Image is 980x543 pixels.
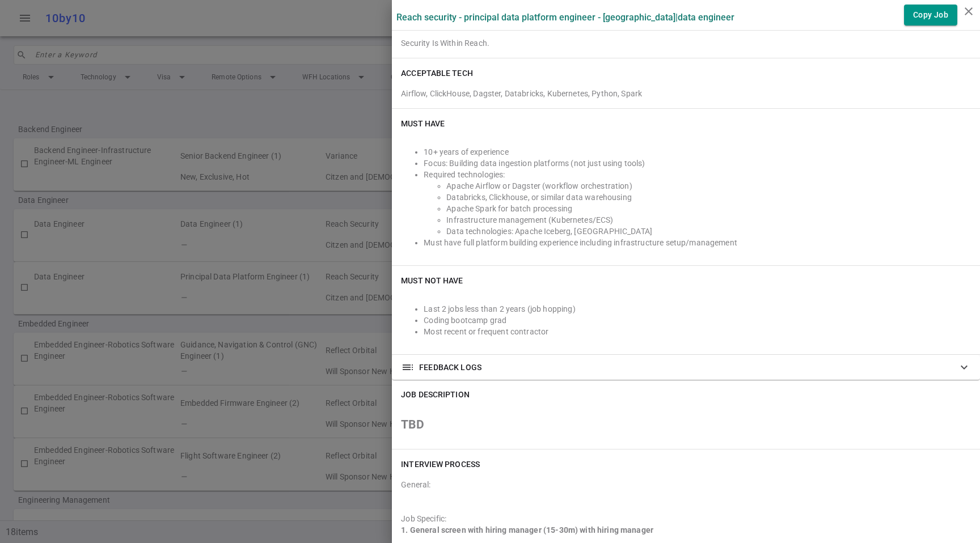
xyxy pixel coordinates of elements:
[401,419,971,430] h2: TBD
[396,12,734,23] label: Reach Security - Principal Data Platform Engineer - [GEOGRAPHIC_DATA] | Data Engineer
[446,214,971,226] li: Infrastructure management (Kubernetes/ECS)
[424,158,971,169] li: Focus: Building data ingestion platforms (not just using tools)
[424,315,971,326] li: Coding bootcamp grad
[962,5,975,18] i: close
[957,360,971,374] span: expand_more
[446,226,971,237] li: Data technologies: Apache Iceberg, [GEOGRAPHIC_DATA]
[446,180,971,192] li: Apache Airflow or Dagster (workflow orchestration)
[446,192,971,203] li: Databricks, Clickhouse, or similar data warehousing
[401,459,480,470] h6: INTERVIEW PROCESS
[424,146,971,158] li: 10+ years of experience
[446,203,971,214] li: Apache Spark for batch processing
[401,525,653,534] strong: 1. General screen with hiring manager (15-30m) with hiring manager
[424,303,971,315] li: Last 2 jobs less than 2 years (job hopping)
[401,360,415,374] span: toc
[424,326,971,337] li: Most recent or frequent contractor
[401,37,971,49] div: Security Is Within Reach.
[419,362,481,373] span: FEEDBACK LOGS
[401,118,445,129] h6: Must Have
[401,67,473,79] h6: ACCEPTABLE TECH
[424,169,971,180] li: Required technologies:
[401,275,463,286] h6: Must NOT Have
[401,389,470,400] h6: JOB DESCRIPTION
[904,5,957,26] button: Copy Job
[392,355,980,380] div: FEEDBACK LOGS
[424,237,971,248] li: Must have full platform building experience including infrastructure setup/management
[401,83,971,99] div: Airflow, ClickHouse, Dagster, Databricks, Kubernetes, Python, Spark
